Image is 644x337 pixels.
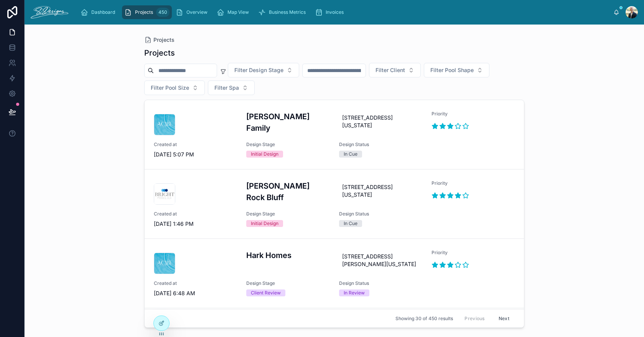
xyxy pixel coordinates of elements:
h1: Projects [144,48,175,58]
a: Overview [173,5,213,19]
span: Dashboard [91,9,115,15]
button: Select Button [144,81,205,95]
span: Design Stage [246,280,329,286]
h3: [PERSON_NAME] Family [246,111,329,134]
span: Filter Client [376,66,405,74]
a: [PERSON_NAME] Family[STREET_ADDRESS][US_STATE]PriorityCreated at[DATE] 5:07 PMDesign StageInitial... [145,100,524,169]
img: App logo [31,6,68,18]
span: [DATE] 5:07 PM [154,151,237,158]
div: In Cue [344,220,357,227]
span: [DATE] 6:48 AM [154,289,237,297]
div: In Review [344,289,365,296]
a: Hark Homes[STREET_ADDRESS][PERSON_NAME][US_STATE]PriorityCreated at[DATE] 6:48 AMDesign StageClie... [145,238,524,308]
span: Filter Pool Shape [430,66,474,74]
button: Select Button [424,63,489,77]
span: Design Stage [246,211,329,217]
a: Projects450 [122,5,172,19]
span: [STREET_ADDRESS][PERSON_NAME][US_STATE] [342,253,419,268]
span: Invoices [326,9,344,15]
span: Filter Pool Size [151,84,189,92]
h3: Hark Homes [246,250,329,261]
a: Dashboard [78,5,120,19]
span: [STREET_ADDRESS][US_STATE] [342,183,419,199]
span: Showing 30 of 450 results [395,316,453,322]
span: Priority [432,180,515,186]
span: Business Metrics [269,9,306,15]
span: Projects [135,9,153,15]
span: Filter Spa [214,84,239,92]
span: Design Status [339,211,422,217]
span: Projects [153,36,175,44]
div: In Cue [344,151,357,158]
span: Created at [154,211,237,217]
a: [PERSON_NAME] Rock Bluff[STREET_ADDRESS][US_STATE]PriorityCreated at[DATE] 1:46 PMDesign StageIni... [145,169,524,238]
span: Filter Design Stage [234,66,283,74]
button: Select Button [369,63,421,77]
span: [STREET_ADDRESS][US_STATE] [342,114,419,129]
span: Design Stage [246,141,329,148]
span: Created at [154,280,237,286]
span: Map View [227,9,249,15]
span: Design Status [339,141,422,148]
div: 450 [156,8,170,17]
div: scrollable content [74,4,613,21]
a: Business Metrics [256,5,311,19]
h3: [PERSON_NAME] Rock Bluff [246,180,329,203]
button: Next [493,312,515,324]
span: Design Status [339,280,422,286]
button: Select Button [228,63,299,77]
a: Map View [214,5,254,19]
div: Initial Design [251,151,278,158]
div: Initial Design [251,220,278,227]
a: Invoices [313,5,349,19]
a: Projects [144,36,175,44]
button: Select Button [208,81,255,95]
div: Client Review [251,289,281,296]
span: Priority [432,111,515,117]
span: Overview [186,9,208,15]
span: Created at [154,141,237,148]
span: Priority [432,250,515,256]
span: [DATE] 1:46 PM [154,220,237,228]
